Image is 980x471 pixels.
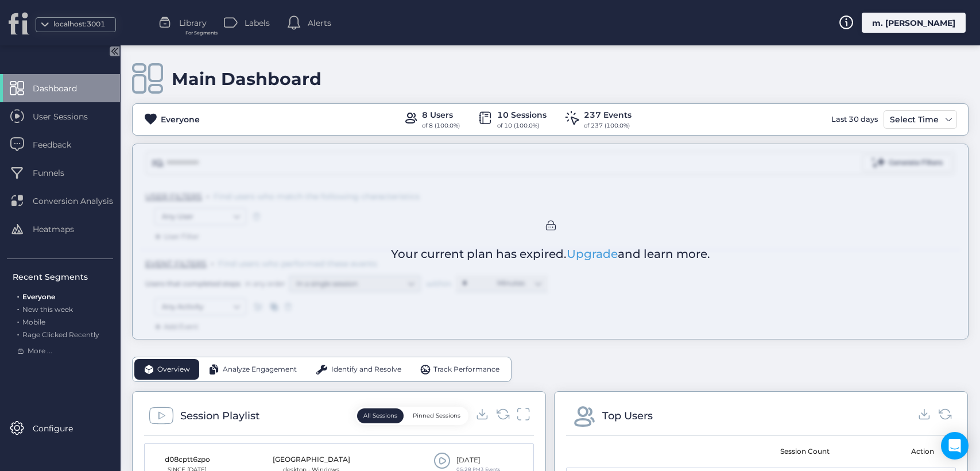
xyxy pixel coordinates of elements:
div: Open Intercom Messenger [941,432,969,460]
span: . [17,290,19,301]
div: m. [PERSON_NAME] [862,13,966,33]
span: Heatmaps [33,223,91,235]
span: . [17,315,19,326]
span: Feedback [33,138,88,151]
span: Alerts [308,17,331,29]
span: Configure [33,422,90,435]
span: . [17,328,19,339]
span: User Sessions [33,110,105,123]
span: Library [179,17,207,29]
span: Funnels [33,167,82,179]
span: . [17,303,19,314]
span: For Segments [185,29,218,37]
span: Everyone [22,292,55,301]
span: New this week [22,305,73,314]
span: Conversion Analysis [33,195,130,207]
span: Your current plan has expired. and learn more. [391,245,710,263]
span: Dashboard [33,82,94,95]
span: Mobile [22,318,45,326]
span: More ... [28,346,52,357]
span: Rage Clicked Recently [22,330,99,339]
a: Upgrade [567,247,618,261]
div: localhost:3001 [51,19,108,30]
span: Labels [245,17,270,29]
div: Recent Segments [13,271,113,283]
